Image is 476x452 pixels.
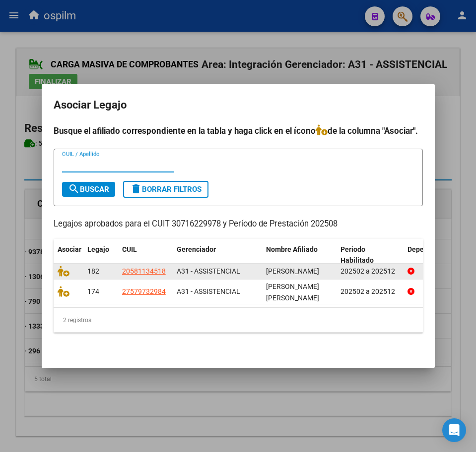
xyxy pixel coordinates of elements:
[68,185,109,194] span: Buscar
[177,267,240,275] span: A31 - ASSISTENCIAL
[122,287,166,295] span: 27579732984
[87,245,109,253] span: Legajo
[130,185,202,194] span: Borrar Filtros
[54,239,83,272] datatable-header-cell: Asociar
[54,218,423,230] p: Legajos aprobados para el CUIT 30716229978 y Período de Prestación 202508
[337,239,404,272] datatable-header-cell: Periodo Habilitado
[340,286,400,297] div: 202502 a 202512
[58,245,81,253] span: Asociar
[123,181,208,198] button: Borrar Filtros
[266,267,319,275] span: VASQUEZ LUCIANO NICOLAS
[54,124,423,137] h4: Busque el afiliado correspondiente en la tabla y haga click en el ícono de la columna "Asociar".
[122,267,166,275] span: 20581134518
[262,239,337,272] datatable-header-cell: Nombre Afiliado
[87,267,99,275] span: 182
[442,418,466,442] div: Open Intercom Messenger
[177,287,240,295] span: A31 - ASSISTENCIAL
[177,245,216,253] span: Gerenciador
[54,308,423,333] div: 2 registros
[118,239,173,272] datatable-header-cell: CUIL
[62,182,115,197] button: Buscar
[87,287,99,295] span: 174
[173,239,262,272] datatable-header-cell: Gerenciador
[83,239,118,272] datatable-header-cell: Legajo
[340,245,374,265] span: Periodo Habilitado
[340,266,400,277] div: 202502 a 202512
[408,245,449,253] span: Dependencia
[54,96,423,114] h2: Asociar Legajo
[68,183,80,195] mat-icon: search
[122,245,137,253] span: CUIL
[266,282,319,302] span: FERNANDEZ GONZALEZ NATALIA VALENTINA
[130,183,142,195] mat-icon: delete
[266,245,318,253] span: Nombre Afiliado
